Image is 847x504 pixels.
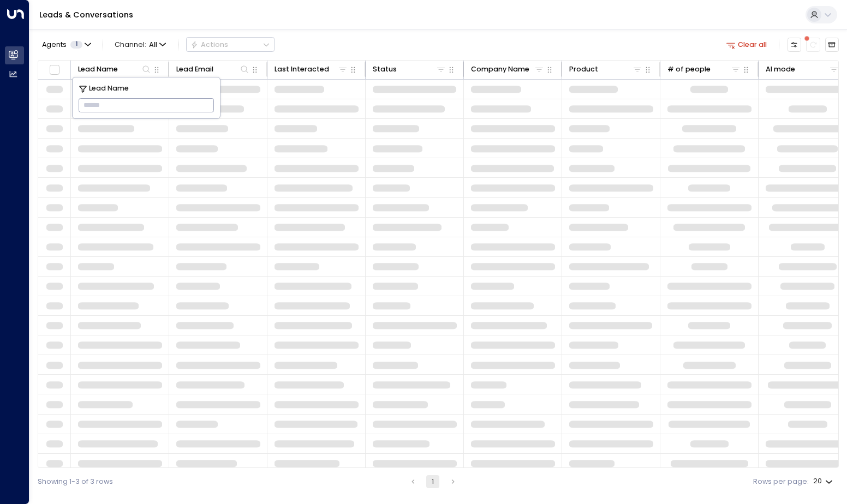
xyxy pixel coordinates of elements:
[186,37,275,52] button: Actions
[186,37,275,52] div: Button group with a nested menu
[426,475,439,488] button: page 1
[373,63,447,75] div: Status
[176,63,250,75] div: Lead Email
[766,63,795,75] div: AI mode
[569,63,643,75] div: Product
[471,63,529,75] div: Company Name
[667,63,742,75] div: # of people
[275,63,349,75] div: Last Interacted
[42,41,67,49] span: Agents
[111,38,170,51] span: Channel:
[111,38,170,51] button: Channel:All
[38,38,94,51] button: Agents1
[806,38,820,51] span: There are new threads available. Refresh the grid to view the latest updates.
[39,9,133,20] a: Leads & Conversations
[723,38,771,51] button: Clear all
[78,63,118,75] div: Lead Name
[190,40,228,49] div: Actions
[38,477,113,487] div: Showing 1-3 of 3 rows
[89,83,129,94] span: Lead Name
[70,41,82,49] span: 1
[275,63,329,75] div: Last Interacted
[825,38,839,51] button: Archived Leads
[788,38,801,51] button: Customize
[667,63,711,75] div: # of people
[569,63,598,75] div: Product
[766,63,840,75] div: AI mode
[78,63,152,75] div: Lead Name
[471,63,545,75] div: Company Name
[176,63,213,75] div: Lead Email
[373,63,397,75] div: Status
[753,477,809,487] label: Rows per page:
[149,41,157,49] span: All
[813,474,835,489] div: 20
[406,475,461,488] nav: pagination navigation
